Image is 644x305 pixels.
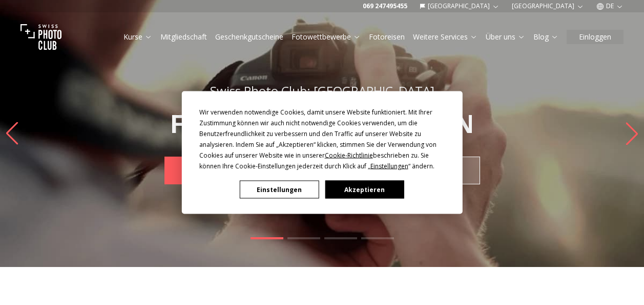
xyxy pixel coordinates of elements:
button: Akzeptieren [325,181,404,199]
span: Cookie-Richtlinie [325,151,373,160]
div: Wir verwenden notwendige Cookies, damit unsere Website funktioniert. Mit Ihrer Zustimmung können ... [199,107,445,171]
span: Einstellungen [370,162,408,170]
div: Cookie Consent Prompt [181,91,462,214]
button: Einstellungen [240,181,319,199]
